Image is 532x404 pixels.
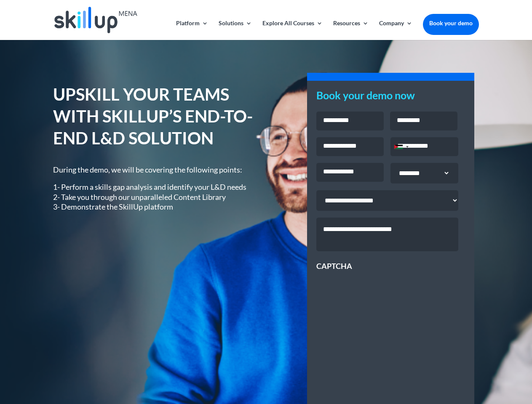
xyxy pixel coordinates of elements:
h3: Book your demo now [316,90,465,105]
div: Selected country [391,138,411,156]
p: 1- Perform a skills gap analysis and identify your L&D needs 2- Take you through our unparalleled... [53,182,254,212]
a: Explore All Courses [262,20,323,40]
div: During the demo, we will be covering the following points: [53,165,254,212]
a: Company [379,20,412,40]
label: CAPTCHA [316,261,352,271]
h1: UPSKILL YOUR TEAMS WITH SKILLUP’S END-TO-END L&D SOLUTION [53,83,254,153]
a: Solutions [219,20,252,40]
a: Book your demo [423,14,479,32]
a: Resources [333,20,369,40]
img: Skillup Mena [54,7,137,33]
a: Platform [176,20,208,40]
iframe: Chat Widget [392,313,532,404]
